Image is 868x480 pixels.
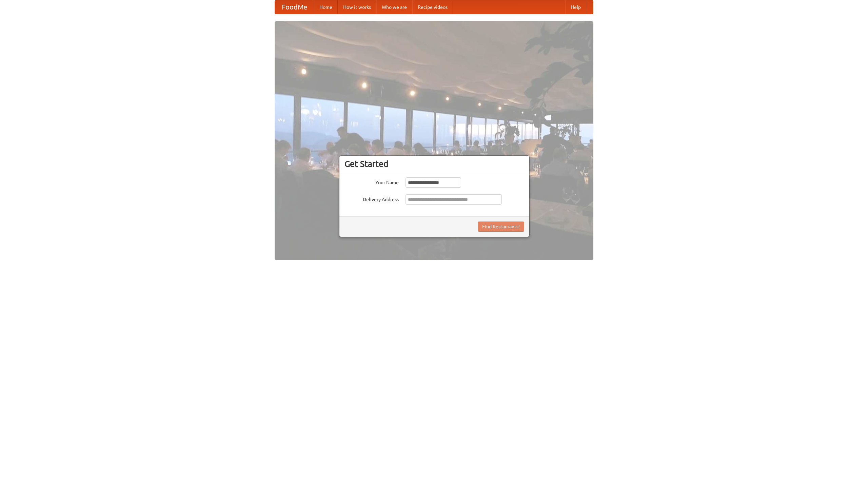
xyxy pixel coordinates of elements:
button: Find Restaurants! [478,222,524,232]
h3: Get Started [344,159,524,169]
a: Home [314,0,338,14]
a: FoodMe [275,0,314,14]
a: Recipe videos [412,0,453,14]
label: Delivery Address [344,194,399,203]
a: Help [565,0,586,14]
a: How it works [338,0,376,14]
a: Who we are [376,0,412,14]
label: Your Name [344,177,399,186]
